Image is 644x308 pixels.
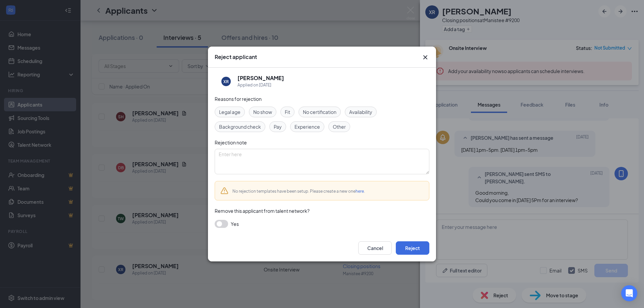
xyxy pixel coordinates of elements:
span: Other [333,123,346,130]
span: Rejection note [215,139,247,145]
span: Experience [294,123,320,130]
span: Remove this applicant from talent network? [215,208,310,214]
span: Availability [349,108,372,116]
div: XR [223,79,229,84]
button: Cancel [358,241,392,255]
span: Background check [219,123,261,130]
span: Legal age [219,108,240,116]
span: No show [253,108,272,116]
h5: [PERSON_NAME] [237,74,284,82]
svg: Warning [220,187,228,195]
h3: Reject applicant [215,53,257,61]
span: Pay [274,123,282,130]
button: Reject [396,241,429,255]
span: Fit [285,108,290,116]
a: here [356,189,364,194]
span: Reasons for rejection [215,96,262,102]
span: No rejection templates have been setup. Please create a new one . [232,189,365,194]
button: Close [421,53,429,61]
span: Yes [231,220,239,228]
svg: Cross [421,53,429,61]
span: No certification [303,108,336,116]
div: Applied on [DATE] [237,82,284,88]
div: Open Intercom Messenger [621,285,637,301]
